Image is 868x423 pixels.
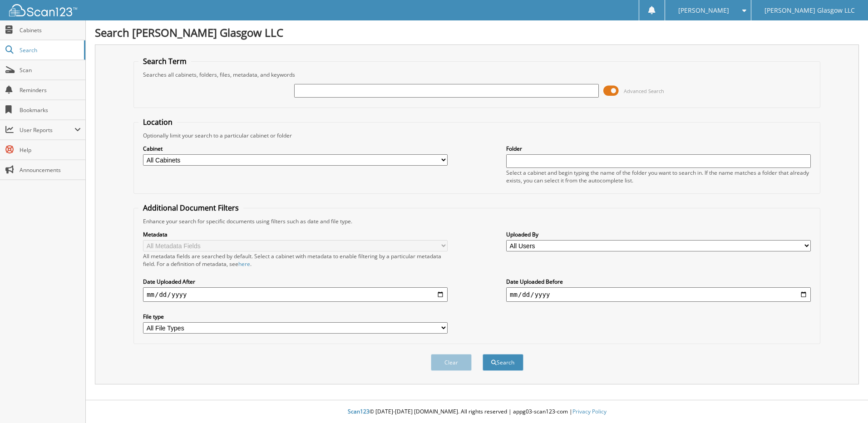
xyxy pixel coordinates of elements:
[506,287,811,302] input: end
[143,145,448,152] label: Cabinet
[20,106,81,114] span: Bookmarks
[9,4,77,16] img: scan123-logo-white.svg
[20,146,81,154] span: Help
[138,217,815,225] div: Enhance your search for specific documents using filters such as date and file type.
[20,26,81,34] span: Cabinets
[20,86,81,94] span: Reminders
[238,260,250,268] a: here
[483,354,523,371] button: Search
[95,25,859,40] h1: Search [PERSON_NAME] Glasgow LLC
[138,132,815,139] div: Optionally limit your search to a particular cabinet or folder
[143,278,448,285] label: Date Uploaded After
[138,117,177,127] legend: Location
[20,46,79,54] span: Search
[20,66,81,74] span: Scan
[86,401,868,423] div: © [DATE]-[DATE] [DOMAIN_NAME]. All rights reserved | appg03-scan123-com |
[138,71,815,79] div: Searches all cabinets, folders, files, metadata, and keywords
[348,408,370,415] span: Scan123
[572,408,607,415] a: Privacy Policy
[20,166,81,174] span: Announcements
[431,354,472,371] button: Clear
[143,313,448,320] label: File type
[143,252,448,268] div: All metadata fields are searched by default. Select a cabinet with metadata to enable filtering b...
[506,278,811,285] label: Date Uploaded Before
[506,169,811,184] div: Select a cabinet and begin typing the name of the folder you want to search in. If the name match...
[138,203,243,213] legend: Additional Document Filters
[764,8,855,13] span: [PERSON_NAME] Glasgow LLC
[143,231,448,238] label: Metadata
[143,287,448,302] input: start
[506,231,811,238] label: Uploaded By
[138,56,191,66] legend: Search Term
[506,145,811,152] label: Folder
[20,126,74,134] span: User Reports
[678,8,729,13] span: [PERSON_NAME]
[624,88,664,94] span: Advanced Search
